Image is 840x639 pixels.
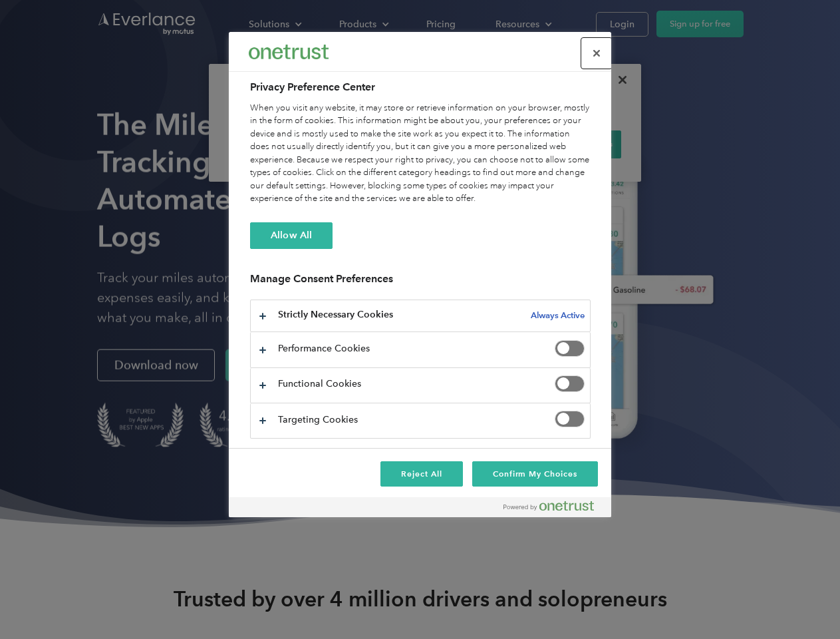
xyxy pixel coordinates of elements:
[229,32,611,517] div: Preference center
[229,32,611,517] div: Privacy Preference Center
[249,45,329,59] img: Everlance
[250,102,591,206] div: When you visit any website, it may store or retrieve information on your browser, mostly in the f...
[250,222,333,249] button: Allow All
[472,461,598,487] button: Confirm My Choices
[503,501,594,511] img: Powered by OneTrust Opens in a new Tab
[250,79,591,95] h2: Privacy Preference Center
[503,501,605,517] a: Powered by OneTrust Opens in a new Tab
[582,39,611,68] button: Close
[380,461,463,487] button: Reject All
[250,272,591,293] h3: Manage Consent Preferences
[249,39,329,65] div: Everlance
